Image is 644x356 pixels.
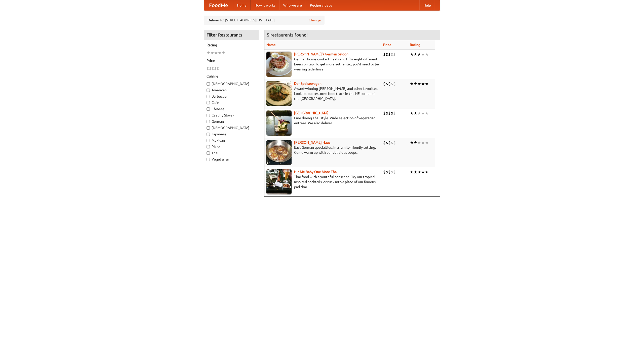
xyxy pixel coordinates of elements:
[222,50,225,56] li: ★
[419,0,435,10] a: Help
[425,140,429,145] li: ★
[383,110,386,116] li: $
[207,145,210,148] input: Pizza
[306,0,336,10] a: Recipe videos
[309,18,321,23] a: Change
[207,100,256,105] label: Cafe
[425,81,429,87] li: ★
[410,140,414,145] li: ★
[421,169,425,175] li: ★
[410,81,414,87] li: ★
[391,169,393,175] li: $
[294,170,338,174] a: Hit Me Baby One More Thai
[207,106,256,111] label: Chinese
[207,58,256,63] h5: Price
[266,169,292,194] img: babythai.jpg
[417,140,421,145] li: ★
[207,144,256,149] label: Pizza
[207,139,210,142] input: Mexican
[388,169,391,175] li: $
[207,82,210,86] input: [DEMOGRAPHIC_DATA]
[386,169,388,175] li: $
[410,43,420,47] a: Rating
[204,16,325,25] div: Deliver to: [STREET_ADDRESS][US_STATE]
[391,140,393,145] li: $
[388,52,391,57] li: $
[417,169,421,175] li: ★
[410,110,414,116] li: ★
[266,43,276,47] a: Name
[266,110,292,136] img: satay.jpg
[383,140,386,145] li: $
[391,110,393,116] li: $
[294,111,329,115] a: [GEOGRAPHIC_DATA]
[207,150,256,155] label: Thai
[266,81,292,106] img: speisewagen.jpg
[207,89,210,92] input: American
[425,110,429,116] li: ★
[417,110,421,116] li: ★
[410,52,414,57] li: ★
[393,52,396,57] li: $
[207,43,256,48] h5: Rating
[207,88,256,93] label: American
[218,50,222,56] li: ★
[207,120,210,123] input: German
[417,52,421,57] li: ★
[207,119,256,124] label: German
[388,110,391,116] li: $
[233,0,251,10] a: Home
[207,107,210,111] input: Chinese
[214,50,218,56] li: ★
[383,81,386,87] li: $
[207,50,210,56] li: ★
[388,81,391,87] li: $
[207,125,256,130] label: [DEMOGRAPHIC_DATA]
[204,30,259,40] h4: Filter Restaurants
[212,66,214,71] li: $
[207,114,210,117] input: Czech / Slovak
[421,81,425,87] li: ★
[207,151,210,155] input: Thai
[251,0,279,10] a: How it works
[393,140,396,145] li: $
[204,0,233,10] a: FoodMe
[207,126,210,130] input: [DEMOGRAPHIC_DATA]
[414,169,417,175] li: ★
[209,66,212,71] li: $
[266,57,379,72] p: German home-cooked meals and fifty-eight different beers on tap. To get more authentic, you'd nee...
[391,81,393,87] li: $
[207,101,210,104] input: Cafe
[421,110,425,116] li: ★
[425,52,429,57] li: ★
[207,74,256,79] h5: Cuisine
[294,140,330,144] a: [PERSON_NAME] Haus
[294,82,321,86] a: Der Speisewagen
[386,110,388,116] li: $
[214,66,217,71] li: $
[410,169,414,175] li: ★
[383,43,391,47] a: Price
[210,50,214,56] li: ★
[207,94,256,99] label: Barbecue
[207,157,256,162] label: Vegetarian
[393,110,396,116] li: $
[391,52,393,57] li: $
[414,81,417,87] li: ★
[207,113,256,118] label: Czech / Slovak
[383,169,386,175] li: $
[294,52,348,56] a: [PERSON_NAME]'s German Saloon
[386,81,388,87] li: $
[207,81,256,86] label: [DEMOGRAPHIC_DATA]
[266,174,379,189] p: Thai food with a youthful bar scene. Try our tropical inspired cocktails, or tuck into a plate of...
[279,0,306,10] a: Who we are
[207,66,209,71] li: $
[266,52,292,77] img: esthers.jpg
[414,52,417,57] li: ★
[383,52,386,57] li: $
